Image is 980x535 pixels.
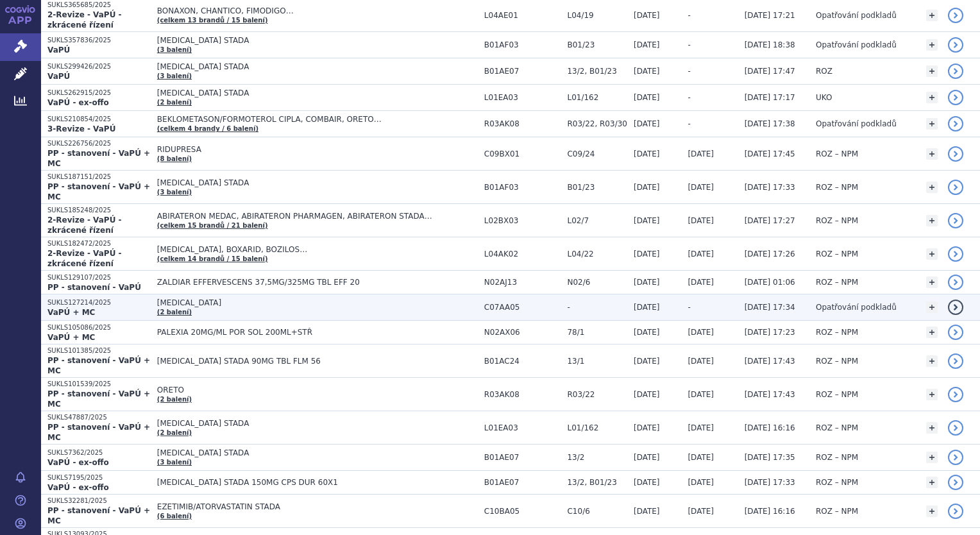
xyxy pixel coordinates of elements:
[634,11,660,20] span: [DATE]
[816,250,858,259] span: ROZ – NPM
[567,278,627,287] span: N02/6
[688,183,714,192] span: [DATE]
[484,507,561,516] span: C10BA05
[634,507,660,516] span: [DATE]
[47,216,122,235] strong: 2-Revize - VaPÚ - zkrácené řízení
[47,423,150,442] strong: PP - stanovení - VaPÚ + MC
[484,40,561,49] span: B01AF03
[926,452,938,463] a: +
[688,67,690,76] span: -
[634,149,660,158] span: [DATE]
[157,459,192,466] a: (3 balení)
[745,507,795,516] span: [DATE] 16:16
[484,478,561,487] span: B01AE07
[948,246,963,262] a: detail
[47,89,151,98] p: SUKLS262915/2025
[816,119,897,128] span: Opatřování podkladů
[47,483,109,492] strong: VaPÚ - ex-offo
[157,155,192,162] a: (8 balení)
[688,423,714,432] span: [DATE]
[745,303,795,312] span: [DATE] 17:34
[926,422,938,434] a: +
[745,390,795,399] span: [DATE] 17:43
[47,413,151,422] p: SUKLS47887/2025
[157,178,478,187] span: [MEDICAL_DATA] STADA
[47,10,122,30] strong: 2-Revize - VaPÚ - zkrácené řízení
[948,450,963,465] a: detail
[688,453,714,462] span: [DATE]
[157,125,258,132] a: (celkem 4 brandy / 6 balení)
[745,119,795,128] span: [DATE] 17:38
[688,149,714,158] span: [DATE]
[634,67,660,76] span: [DATE]
[157,357,478,366] span: [MEDICAL_DATA] STADA 90MG TBL FLM 56
[948,325,963,340] a: detail
[47,149,150,168] strong: PP - stanovení - VaPÚ + MC
[157,99,192,106] a: (2 balení)
[484,328,561,337] span: N02AX06
[47,506,150,525] strong: PP - stanovení - VaPÚ + MC
[948,90,963,105] a: detail
[157,115,478,124] span: BEKLOMETASON/FORMOTEROL CIPLA, COMBAIR, ORETO…
[926,39,938,51] a: +
[816,216,858,225] span: ROZ – NPM
[634,40,660,49] span: [DATE]
[948,353,963,369] a: detail
[47,249,122,268] strong: 2-Revize - VaPÚ - zkrácené řízení
[47,72,70,81] strong: VaPÚ
[926,355,938,367] a: +
[926,389,938,400] a: +
[47,473,151,482] p: SUKLS7195/2025
[484,67,561,76] span: B01AE07
[926,118,938,130] a: +
[157,145,478,154] span: RIDUPRESA
[567,478,627,487] span: 13/2, B01/23
[948,300,963,315] a: detail
[484,453,561,462] span: B01AE07
[948,213,963,228] a: detail
[948,146,963,162] a: detail
[567,250,627,259] span: L04/22
[634,328,660,337] span: [DATE]
[157,212,478,221] span: ABIRATERON MEDAC, ABIRATERON PHARMAGEN, ABIRATERON STADA…
[47,98,109,107] strong: VaPÚ - ex-offo
[926,477,938,488] a: +
[157,396,192,403] a: (2 balení)
[745,11,795,20] span: [DATE] 17:21
[926,10,938,21] a: +
[745,40,795,49] span: [DATE] 18:38
[567,303,627,312] span: -
[484,11,561,20] span: L04AE01
[47,173,151,182] p: SUKLS187151/2025
[47,389,150,409] strong: PP - stanovení - VaPÚ + MC
[484,390,561,399] span: R03AK08
[688,216,714,225] span: [DATE]
[745,93,795,102] span: [DATE] 17:17
[816,423,858,432] span: ROZ – NPM
[567,183,627,192] span: B01/23
[484,183,561,192] span: B01AF03
[688,40,690,49] span: -
[634,357,660,366] span: [DATE]
[688,93,690,102] span: -
[567,216,627,225] span: L02/7
[567,40,627,49] span: B01/23
[816,40,897,49] span: Opatřování podkladů
[688,478,714,487] span: [DATE]
[948,275,963,290] a: detail
[567,423,627,432] span: L01/162
[157,386,478,395] span: ORETO
[47,239,151,248] p: SUKLS182472/2025
[926,65,938,77] a: +
[926,248,938,260] a: +
[47,356,150,375] strong: PP - stanovení - VaPÚ + MC
[47,36,151,45] p: SUKLS357836/2025
[688,507,714,516] span: [DATE]
[634,303,660,312] span: [DATE]
[567,67,627,76] span: 13/2, B01/23
[47,62,151,71] p: SUKLS299426/2025
[634,423,660,432] span: [DATE]
[926,301,938,313] a: +
[157,448,478,457] span: [MEDICAL_DATA] STADA
[926,215,938,226] a: +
